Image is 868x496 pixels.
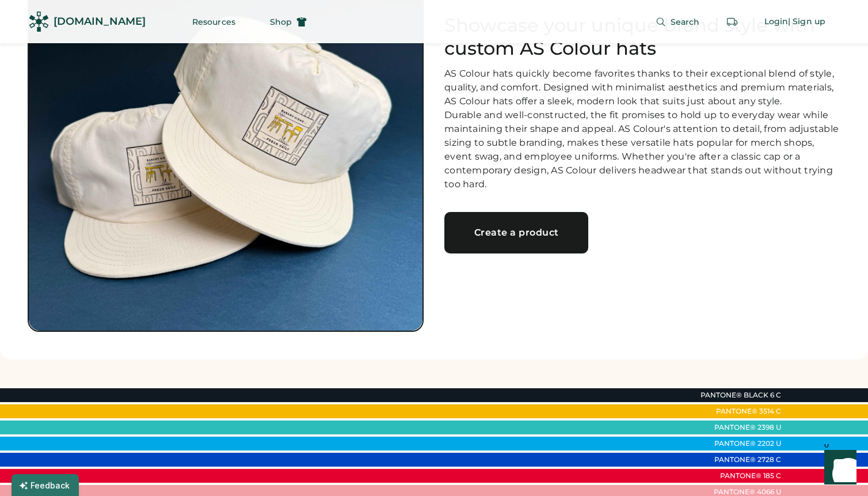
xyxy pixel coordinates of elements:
div: Create a product [458,228,574,237]
button: Resources [178,10,249,33]
div: Login [764,16,789,28]
a: Create a product [444,212,588,253]
img: Rendered Logo - Screens [29,12,49,32]
div: | Sign up [788,16,825,28]
span: Search [671,18,700,26]
div: [DOMAIN_NAME] [54,14,146,29]
div: AS Colour hats quickly become favorites thanks to their exceptional blend of style, quality, and ... [444,67,840,191]
iframe: Front Chat [813,444,863,494]
button: Retrieve an order [721,10,744,33]
span: Shop [270,18,292,26]
button: Search [642,10,714,33]
button: Shop [256,10,321,33]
